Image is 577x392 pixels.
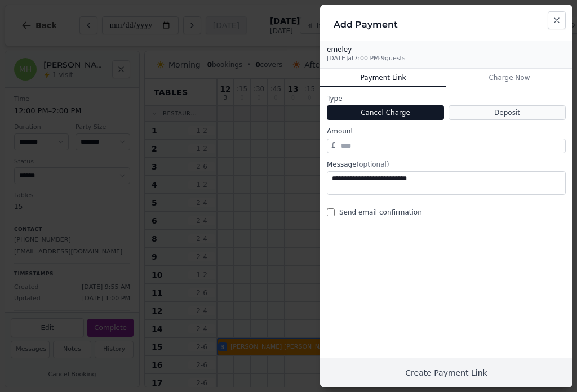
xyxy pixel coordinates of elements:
[327,160,566,169] label: Message
[327,127,566,136] label: Amount
[357,161,389,168] span: (optional)
[446,69,572,87] button: Charge Now
[320,358,572,387] button: Create Payment Link
[334,18,559,32] h2: Add Payment
[449,105,566,120] button: Deposit
[331,141,336,150] span: £
[327,45,406,54] p: emeley
[327,94,566,103] label: Type
[327,105,444,120] button: Cancel Charge
[327,208,335,216] input: Send email confirmation
[327,54,406,64] p: [DATE] at 7:00 PM · 9 guests
[320,69,446,87] button: Payment Link
[339,208,422,217] span: Send email confirmation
